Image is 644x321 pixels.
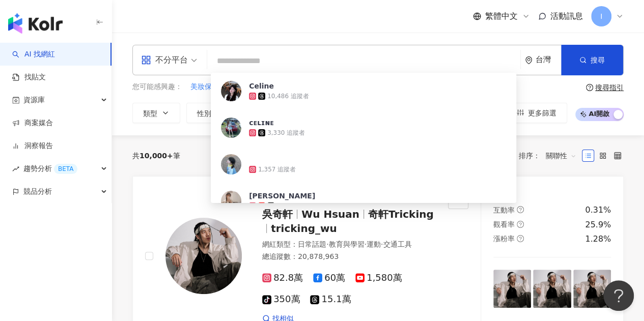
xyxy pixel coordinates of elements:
[12,141,53,151] a: 洞察報告
[381,240,383,248] span: ·
[310,294,351,305] span: 15.1萬
[240,103,295,123] button: 追蹤數
[536,55,561,64] div: 台灣
[227,81,242,93] button: 彩妝
[525,56,533,64] span: environment
[373,109,395,118] span: 觀看率
[12,72,46,82] a: 找貼文
[591,56,605,64] span: 搜尋
[8,13,63,34] img: logo
[493,206,515,214] span: 互動率
[251,109,272,118] span: 追蹤數
[262,252,436,262] div: 總追蹤數 ： 20,878,963
[262,294,300,305] span: 350萬
[250,82,265,92] span: 美妝
[298,240,326,248] span: 日常話題
[585,234,611,245] div: 1.28%
[165,218,242,294] img: KOL Avatar
[262,208,293,220] span: 吳奇軒
[517,235,524,242] span: question-circle
[139,152,173,160] span: 10,000+
[550,11,583,21] span: 活動訊息
[143,109,157,118] span: 類型
[362,103,417,123] button: 觀看率
[132,82,182,92] span: 您可能感興趣：
[493,270,531,307] img: post-image
[228,82,242,92] span: 彩妝
[517,206,524,213] span: question-circle
[603,280,634,311] iframe: Help Scout Beacon - Open
[485,11,518,22] span: 繁體中文
[364,240,366,248] span: ·
[533,270,571,307] img: post-image
[250,81,265,93] button: 美妝
[434,109,477,118] span: 合作費用預估
[262,273,303,283] span: 82.8萬
[595,83,624,92] div: 搜尋指引
[197,109,211,118] span: 性別
[585,219,611,230] div: 25.9%
[141,55,151,65] span: appstore
[326,240,328,248] span: ·
[262,240,436,250] div: 網紅類型 ：
[493,235,515,243] span: 漲粉率
[355,273,402,283] span: 1,580萬
[12,49,55,60] a: searchAI 找網紅
[273,81,302,93] button: 小資保養
[328,240,364,248] span: 教育與學習
[586,84,593,91] span: question-circle
[424,103,500,123] button: 合作費用預估
[190,81,219,93] button: 美妝保養
[132,103,180,123] button: 類型
[506,103,567,123] button: 更多篩選
[561,45,623,75] button: 搜尋
[519,148,582,164] div: 排序：
[312,109,333,118] span: 互動率
[517,221,524,228] span: question-circle
[573,270,611,307] img: post-image
[493,220,515,228] span: 觀看率
[23,180,52,203] span: 競品分析
[528,109,556,117] span: 更多篩選
[546,148,576,164] span: 關聯性
[23,89,45,111] span: 資源庫
[301,103,356,123] button: 互動率
[367,240,381,248] span: 運動
[141,52,188,68] div: 不分平台
[190,82,219,92] span: 美妝保養
[271,222,337,235] span: tricking_wu
[313,273,345,283] span: 60萬
[600,11,602,22] span: I
[585,205,611,216] div: 0.31%
[186,103,234,123] button: 性別
[23,157,77,180] span: 趨勢分析
[12,118,53,128] a: 商案媒合
[383,240,411,248] span: 交通工具
[12,165,19,172] span: rise
[368,208,434,220] span: 奇軒Tricking
[273,82,302,92] span: 小資保養
[301,208,359,220] span: Wu Hsuan
[132,152,180,160] div: 共 筆
[54,164,77,174] div: BETA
